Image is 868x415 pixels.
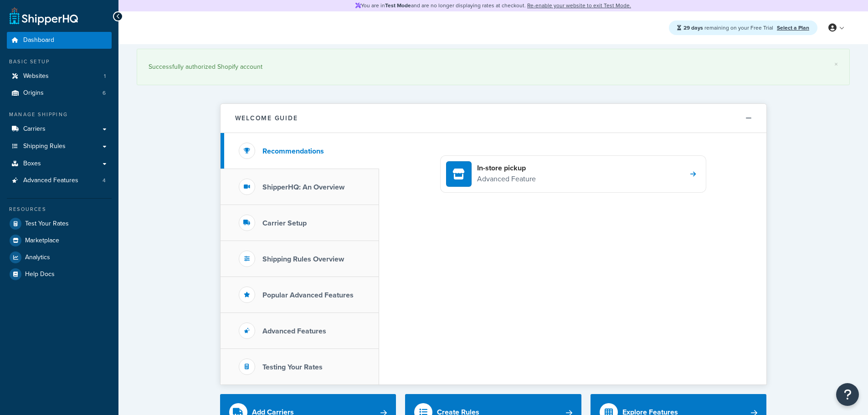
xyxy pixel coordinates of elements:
[7,266,112,282] a: Help Docs
[23,72,49,80] span: Websites
[834,61,838,68] a: ×
[25,237,59,245] span: Marketplace
[262,183,344,191] h3: ShipperHQ: An Overview
[23,177,78,184] span: Advanced Features
[262,219,307,227] h3: Carrier Setup
[23,160,41,168] span: Boxes
[7,121,112,138] a: Carriers
[23,125,46,133] span: Carriers
[7,32,112,49] a: Dashboard
[777,24,809,32] a: Select a Plan
[103,177,106,184] span: 4
[7,155,112,172] a: Boxes
[262,147,324,155] h3: Recommendations
[7,111,112,118] div: Manage Shipping
[235,115,298,122] h2: Welcome Guide
[477,173,536,185] p: Advanced Feature
[527,1,631,10] a: Re-enable your website to exit Test Mode.
[7,205,112,213] div: Resources
[7,215,112,232] a: Test Your Rates
[262,363,323,371] h3: Testing Your Rates
[7,138,112,155] a: Shipping Rules
[7,172,112,189] li: Advanced Features
[836,383,859,406] button: Open Resource Center
[221,104,766,133] button: Welcome Guide
[7,68,112,85] a: Websites1
[25,271,55,278] span: Help Docs
[385,1,411,10] strong: Test Mode
[683,24,775,32] span: remaining on your Free Trial
[7,172,112,189] a: Advanced Features4
[25,220,69,228] span: Test Your Rates
[7,58,112,66] div: Basic Setup
[103,89,106,97] span: 6
[262,255,344,263] h3: Shipping Rules Overview
[104,72,106,80] span: 1
[23,143,66,150] span: Shipping Rules
[262,327,326,335] h3: Advanced Features
[262,291,354,299] h3: Popular Advanced Features
[149,61,838,73] div: Successfully authorized Shopify account
[7,232,112,249] a: Marketplace
[683,24,703,32] strong: 29 days
[25,254,50,261] span: Analytics
[23,36,54,44] span: Dashboard
[477,163,536,173] h4: In-store pickup
[7,85,112,102] li: Origins
[7,85,112,102] a: Origins6
[23,89,44,97] span: Origins
[7,249,112,266] a: Analytics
